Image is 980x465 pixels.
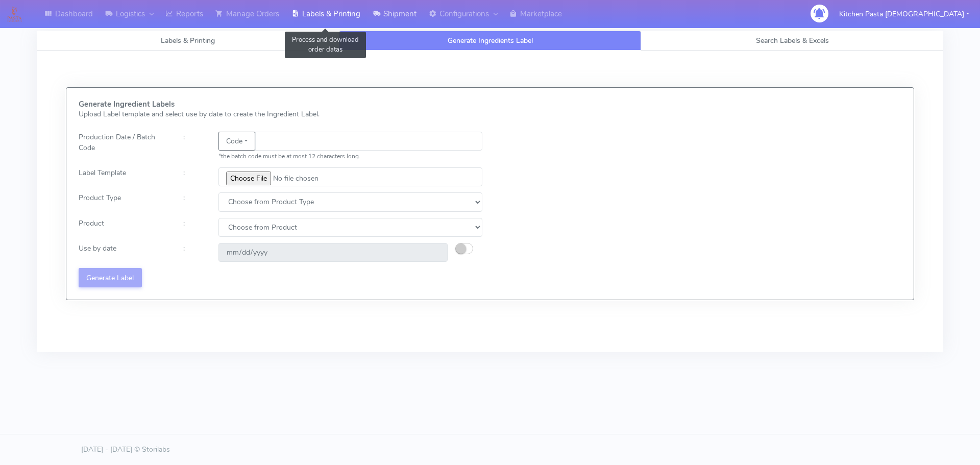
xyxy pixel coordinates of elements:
div: : [176,192,210,211]
span: Generate Ingredients Label [448,36,533,45]
button: Generate Label [79,268,142,287]
div: Label Template [71,167,176,186]
div: : [176,167,210,186]
button: Kitchen Pasta [DEMOGRAPHIC_DATA] [831,4,977,25]
div: Use by date [71,243,176,262]
div: Product Type [71,192,176,211]
div: Production Date / Batch Code [71,132,176,161]
button: Code [218,132,255,151]
p: Upload Label template and select use by date to create the Ingredient Label. [79,109,482,119]
small: *the batch code must be at most 12 characters long. [218,152,360,160]
div: : [176,132,210,161]
ul: Tabs [37,31,943,51]
span: Search Labels & Excels [756,36,829,45]
div: Product [71,218,176,237]
div: : [176,243,210,262]
h5: Generate Ingredient Labels [79,100,482,109]
span: Labels & Printing [161,36,215,45]
div: : [176,218,210,237]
